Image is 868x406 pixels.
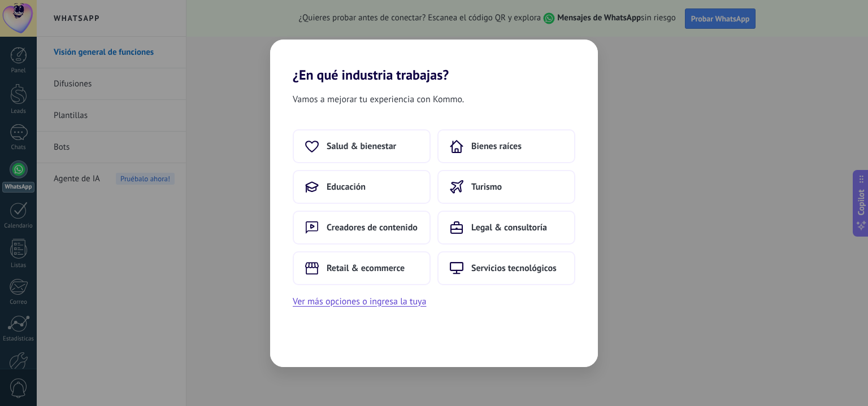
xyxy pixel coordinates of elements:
[293,129,431,163] button: Salud & bienestar
[293,294,426,309] button: Ver más opciones o ingresa la tuya
[270,40,598,83] h2: ¿En qué industria trabajas?
[437,170,575,204] button: Turismo
[471,222,547,233] span: Legal & consultoría
[293,170,431,204] button: Educación
[437,129,575,163] button: Bienes raíces
[293,211,431,245] button: Creadores de contenido
[471,181,502,193] span: Turismo
[293,251,431,285] button: Retail & ecommerce
[327,222,418,233] span: Creadores de contenido
[293,92,464,107] span: Vamos a mejorar tu experiencia con Kommo.
[327,263,405,274] span: Retail & ecommerce
[437,251,575,285] button: Servicios tecnológicos
[471,141,522,152] span: Bienes raíces
[471,263,557,274] span: Servicios tecnológicos
[437,211,575,245] button: Legal & consultoría
[327,181,366,193] span: Educación
[327,141,396,152] span: Salud & bienestar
